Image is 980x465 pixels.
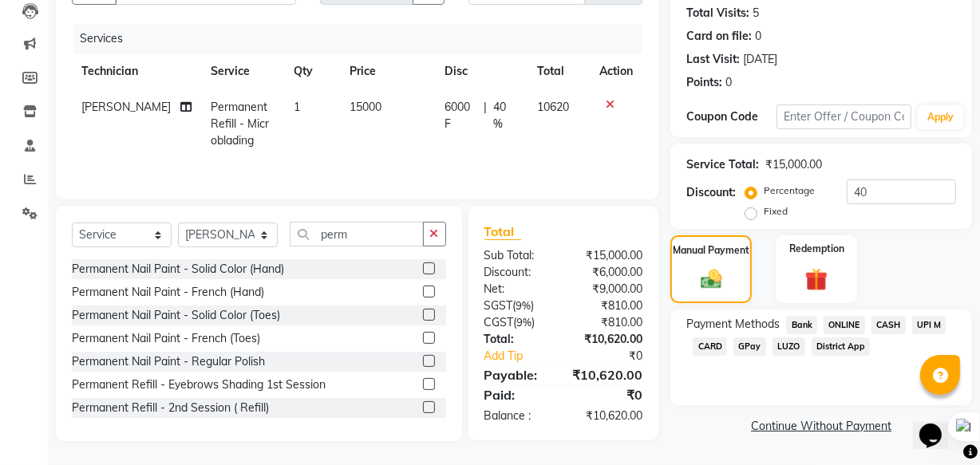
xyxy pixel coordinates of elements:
span: GPay [733,337,766,356]
span: 15000 [350,100,381,114]
span: ONLINE [824,316,865,334]
div: Permanent Nail Paint - Regular Polish [72,353,265,370]
span: CARD [693,337,727,356]
span: LUZO [773,337,805,356]
div: Points: [686,74,722,91]
div: ( ) [472,298,563,314]
a: Continue Without Payment [674,418,969,435]
th: Qty [284,53,339,89]
span: District App [812,337,871,356]
div: Balance : [472,408,563,424]
span: CGST [484,315,514,329]
th: Service [201,53,284,89]
div: Total: [472,331,563,348]
iframe: chat widget [913,401,964,449]
div: ₹0 [563,385,654,404]
div: Permanent Nail Paint - French (Toes) [72,330,260,347]
div: Card on file: [686,28,752,45]
div: ₹6,000.00 [563,264,654,281]
div: ₹15,000.00 [765,156,822,173]
div: ( ) [472,314,563,331]
span: Permanent Refill - Microblading [211,100,269,148]
th: Total [528,53,591,89]
div: Permanent Refill - 2nd Session ( Refill) [72,400,269,416]
div: [DATE] [743,51,777,68]
div: 5 [753,5,759,22]
div: Permanent Nail Paint - French (Hand) [72,284,264,301]
label: Redemption [789,242,844,256]
div: 0 [755,28,761,45]
div: ₹9,000.00 [563,281,654,298]
span: CASH [871,316,906,334]
span: 9% [517,316,532,329]
div: Services [73,24,654,53]
input: Enter Offer / Coupon Code [776,104,911,129]
span: 6000 F [445,99,477,132]
div: Total Visits: [686,5,749,22]
div: ₹10,620.00 [560,365,654,384]
div: ₹15,000.00 [563,247,654,264]
span: Bank [786,316,817,334]
img: _cash.svg [694,267,729,292]
div: ₹10,620.00 [563,331,654,348]
span: SGST [484,298,513,313]
span: [PERSON_NAME] [81,100,171,114]
th: Technician [72,53,201,89]
span: 9% [516,299,531,312]
img: _gift.svg [798,266,835,294]
div: Permanent Nail Paint - Solid Color (Toes) [72,307,280,324]
a: Add Tip [472,348,579,365]
th: Price [340,53,435,89]
div: Net: [472,281,563,298]
label: Fixed [764,204,788,219]
span: 40 % [493,99,517,132]
label: Manual Payment [673,243,749,258]
span: 10620 [537,100,569,114]
th: Action [590,53,642,89]
th: Disc [435,53,528,89]
span: | [484,99,487,132]
span: Total [484,223,521,240]
div: Coupon Code [686,108,776,125]
div: ₹10,620.00 [563,408,654,424]
div: Permanent Refill - Eyebrows Shading 1st Session [72,376,326,393]
div: ₹0 [579,348,654,365]
div: Discount: [472,264,563,281]
span: Payment Methods [686,316,780,333]
span: UPI M [912,316,946,334]
div: ₹810.00 [563,298,654,314]
div: Last Visit: [686,51,740,68]
div: ₹810.00 [563,314,654,331]
div: Service Total: [686,156,759,173]
div: Payable: [472,365,561,384]
div: 0 [725,74,732,91]
div: Permanent Nail Paint - Solid Color (Hand) [72,261,284,278]
label: Percentage [764,183,815,198]
div: Paid: [472,385,563,404]
input: Search or Scan [290,222,424,246]
div: Sub Total: [472,247,563,264]
div: Discount: [686,184,736,201]
button: Apply [918,105,963,129]
span: 1 [294,100,300,114]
